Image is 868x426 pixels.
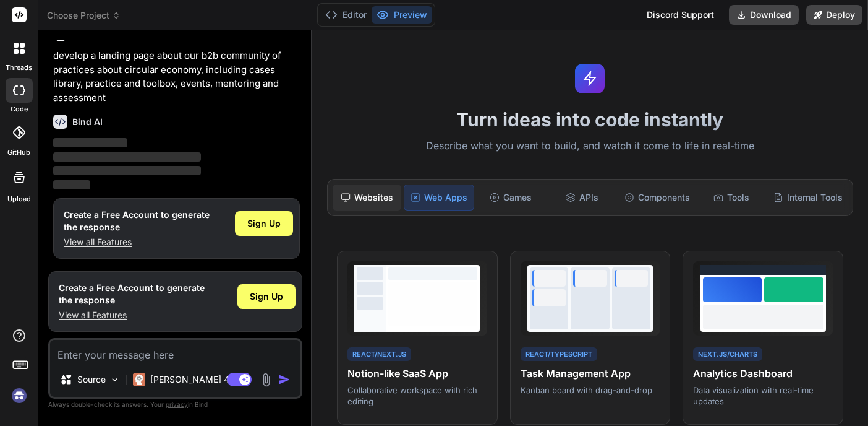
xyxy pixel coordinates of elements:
[77,373,106,386] p: Source
[347,366,487,381] h4: Notion-like SaaS App
[693,366,833,381] h4: Analytics Dashboard
[729,5,799,25] button: Download
[109,375,120,385] img: Pick Models
[347,385,487,407] p: Collaborative workspace with rich editing
[47,9,121,22] span: Choose Project
[521,366,660,381] h4: Task Management App
[53,152,201,162] span: ‌
[6,63,32,73] label: threads
[320,6,372,24] button: Editor
[64,236,210,248] p: View all Features
[278,373,291,386] img: icon
[7,147,30,158] label: GitHub
[247,217,281,230] span: Sign Up
[521,347,597,362] div: React/TypeScript
[64,209,210,233] h1: Create a Free Account to generate the response
[53,166,201,175] span: ‌
[320,108,861,131] h1: Turn ideas into code instantly
[347,347,411,362] div: React/Next.js
[53,180,90,189] span: ‌
[521,385,660,396] p: Kanban board with drag-and-drop
[320,138,861,154] p: Describe what you want to build, and watch it come to life in real-time
[72,116,103,128] h6: Bind AI
[477,185,545,211] div: Games
[404,185,474,211] div: Web Apps
[372,6,432,24] button: Preview
[53,138,127,147] span: ‌
[259,373,273,387] img: attachment
[11,104,28,115] label: code
[7,194,31,204] label: Upload
[693,385,833,407] p: Data visualization with real-time updates
[59,309,205,321] p: View all Features
[639,5,721,25] div: Discord Support
[48,399,302,411] p: Always double-check its answers. Your in Bind
[806,5,862,25] button: Deploy
[150,373,242,386] p: [PERSON_NAME] 4 S..
[768,185,848,211] div: Internal Tools
[548,185,616,211] div: APIs
[333,185,401,211] div: Websites
[133,373,145,386] img: Claude 4 Sonnet
[697,185,766,211] div: Tools
[619,185,695,211] div: Components
[250,290,283,303] span: Sign Up
[166,401,188,408] span: privacy
[693,347,762,362] div: Next.js/Charts
[9,385,30,406] img: signin
[59,282,205,306] h1: Create a Free Account to generate the response
[53,49,300,105] p: develop a landing page about our b2b community of practices about circular economy, including cas...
